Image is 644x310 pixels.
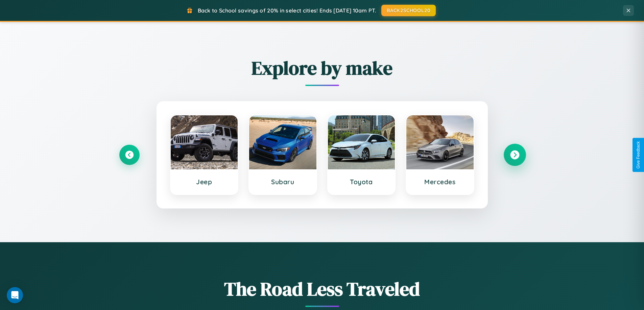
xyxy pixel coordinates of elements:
[256,178,310,186] h3: Subaru
[177,178,231,186] h3: Jeep
[413,178,467,186] h3: Mercedes
[119,276,525,302] h1: The Road Less Traveled
[7,287,23,303] div: Open Intercom Messenger
[636,141,641,169] div: Give Feedback
[198,7,376,14] span: Back to School savings of 20% in select cities! Ends [DATE] 10am PT.
[381,5,436,16] button: BACK2SCHOOL20
[119,55,525,81] h2: Explore by make
[335,178,388,186] h3: Toyota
